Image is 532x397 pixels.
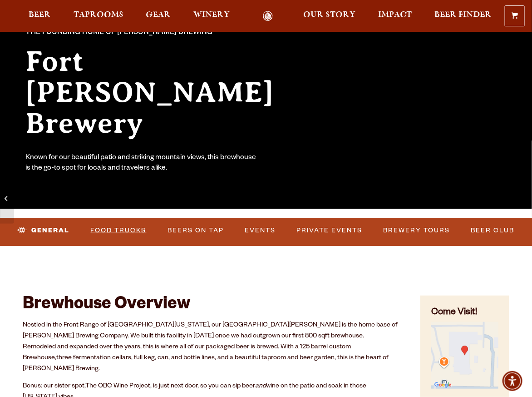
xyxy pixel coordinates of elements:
a: Winery [187,11,236,21]
div: Accessibility Menu [502,371,522,391]
span: The Founding Home of [PERSON_NAME] Brewing [25,27,212,39]
span: three fermentation cellars, full keg, can, and bottle lines, and a beautiful taproom and beer gar... [23,355,389,373]
span: Impact [379,11,412,19]
h2: Fort [PERSON_NAME] Brewery [25,46,309,139]
a: Find on Google Maps (opens in a new window) [431,384,498,392]
a: Beer [23,11,57,21]
a: Brewery Tours [380,220,454,241]
span: Our Story [304,11,356,19]
a: Taprooms [68,11,129,21]
a: Beer Club [468,220,518,241]
span: Beer Finder [434,11,492,19]
h4: Come Visit! [431,307,498,320]
h2: Brewhouse Overview [23,296,398,316]
a: Gear [140,11,177,21]
img: Small thumbnail of location on map [431,322,498,389]
a: Our Story [298,11,362,21]
a: Beer Finder [429,11,498,21]
p: Nestled in the Front Range of [GEOGRAPHIC_DATA][US_STATE], our [GEOGRAPHIC_DATA][PERSON_NAME] is ... [23,320,398,375]
a: Events [241,220,279,241]
a: Private Events [293,220,366,241]
span: Taprooms [74,11,123,19]
div: Known for our beautiful patio and striking mountain views, this brewhouse is the go-to spot for l... [25,153,258,174]
a: Odell Home [251,11,285,21]
span: Beer [29,11,51,19]
a: Impact [373,11,418,21]
span: Gear [146,11,171,19]
a: Food Trucks [87,220,150,241]
a: Beers on Tap [164,220,227,241]
span: Winery [193,11,230,19]
a: General [14,220,73,241]
em: and [255,383,266,390]
a: The OBC Wine Project [85,383,150,390]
